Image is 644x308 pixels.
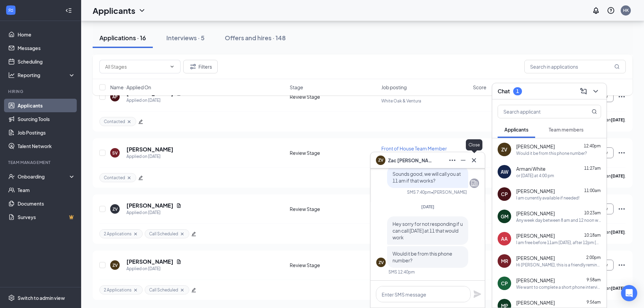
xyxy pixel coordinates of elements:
[611,286,625,291] b: [DATE]
[584,188,601,193] span: 11:00am
[611,230,625,235] b: [DATE]
[133,287,138,293] svg: Cross
[104,175,125,181] span: Contacted
[611,173,625,179] b: [DATE]
[7,7,14,14] svg: WorkstreamLogo
[18,183,75,197] a: Team
[138,119,143,124] span: edit
[290,262,377,268] div: Review Stage
[65,7,72,14] svg: Collapse
[149,287,178,293] span: Call Scheduled
[93,5,135,16] h1: Applicants
[611,117,625,122] b: [DATE]
[112,150,118,156] div: SV
[105,63,167,70] input: All Stages
[381,145,447,151] span: Front of House Team Member
[149,231,178,237] span: Call Scheduled
[18,126,75,139] a: Job Postings
[618,205,626,213] svg: Ellipses
[501,213,508,220] div: GM
[469,155,479,166] button: Cross
[501,235,508,242] div: AA
[407,189,431,195] div: SMS 7:40pm
[592,6,600,15] svg: Notifications
[126,146,173,153] h5: [PERSON_NAME]
[516,262,601,268] div: Hi [PERSON_NAME], this is a friendly reminder. Your interview with [DEMOGRAPHIC_DATA]-fil-A for F...
[473,290,481,298] svg: Plane
[126,265,182,272] div: Applied on [DATE]
[191,288,196,292] span: edit
[290,149,377,156] div: Review Stage
[516,150,587,156] div: Would it be from this phone number?
[104,231,132,237] span: 2 Applications
[621,285,637,301] div: Open Intercom Messenger
[18,173,70,180] div: Onboarding
[516,88,519,94] div: 1
[504,126,528,133] span: Applicants
[392,221,463,240] span: Hey sorry for not responding if u can call [DATE] at 11 that would work
[183,60,218,73] button: Filter Filters
[618,261,626,269] svg: Ellipses
[379,260,384,265] div: ZV
[516,210,555,217] span: [PERSON_NAME]
[524,60,626,73] input: Search in applications
[225,33,286,42] div: Offers and hires · 148
[516,299,555,306] span: [PERSON_NAME]
[180,287,185,293] svg: Cross
[459,156,467,164] svg: Minimize
[18,139,75,153] a: Talent Network
[176,259,182,264] svg: Document
[126,175,132,181] svg: Cross
[516,240,601,245] div: I am free before 11am [DATE], after 12pm [DATE]
[18,28,75,41] a: Home
[421,204,434,209] span: [DATE]
[388,269,415,275] div: SMS 12:40pm
[166,33,205,42] div: Interviews · 5
[8,173,15,180] svg: UserCheck
[516,188,555,194] span: [PERSON_NAME]
[381,84,407,91] span: Job posting
[501,146,507,153] div: ZV
[614,64,620,69] svg: MagnifyingGlass
[104,119,125,124] span: Contacted
[126,258,173,265] h5: [PERSON_NAME]
[176,203,182,208] svg: Document
[18,55,75,68] a: Scheduling
[8,72,15,78] svg: Analysis
[501,191,508,197] div: CP
[516,173,554,179] div: or [DATE] at 4:00 pm
[18,112,75,126] a: Sourcing Tools
[470,179,478,187] svg: Company
[473,84,486,91] span: Score
[8,160,74,165] div: Team Management
[290,206,377,212] div: Review Stage
[587,300,601,305] span: 9:56am
[498,105,578,118] input: Search applicant
[592,109,597,114] svg: MagnifyingGlass
[466,139,482,150] div: Close
[590,86,601,97] button: ChevronDown
[584,233,601,238] span: 10:18am
[431,189,467,195] span: • [PERSON_NAME]
[8,294,15,301] svg: Settings
[607,6,615,15] svg: QuestionInfo
[501,280,508,287] div: CP
[516,195,579,201] div: I am currently available if needed!
[133,231,138,237] svg: Cross
[584,143,601,148] span: 12:40pm
[501,258,508,264] div: MR
[584,166,601,171] span: 11:27am
[126,209,182,216] div: Applied on [DATE]
[458,155,469,166] button: Minimize
[498,88,510,95] h3: Chat
[584,210,601,215] span: 10:23am
[392,171,461,184] span: Sounds good, we will call you at 11 am if that works?
[388,157,435,164] span: Zac [PERSON_NAME]
[18,210,75,224] a: SurveysCrown
[18,72,76,78] div: Reporting
[579,87,588,95] svg: ComposeMessage
[99,33,146,42] div: Applications · 16
[447,155,458,166] button: Ellipses
[191,232,196,236] span: edit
